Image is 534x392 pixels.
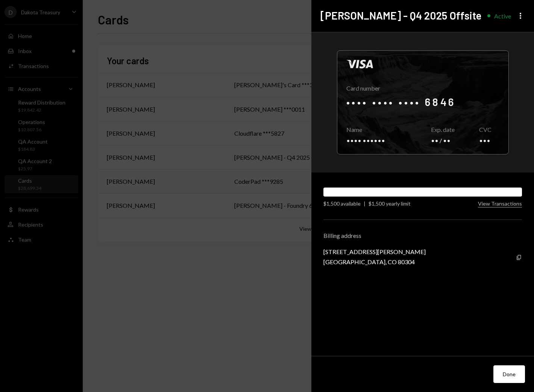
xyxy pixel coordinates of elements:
[337,50,509,154] div: Click to reveal
[323,232,522,239] div: Billing address
[320,8,481,23] h2: [PERSON_NAME] - Q4 2025 Offsite
[323,248,426,255] div: [STREET_ADDRESS][PERSON_NAME]
[493,365,525,383] button: Done
[364,200,366,207] div: |
[323,200,361,207] div: $1,500 available
[323,258,426,265] div: [GEOGRAPHIC_DATA], CO 80304
[369,200,411,207] div: $1,500 yearly limit
[494,12,511,20] div: Active
[478,200,522,207] button: View Transactions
